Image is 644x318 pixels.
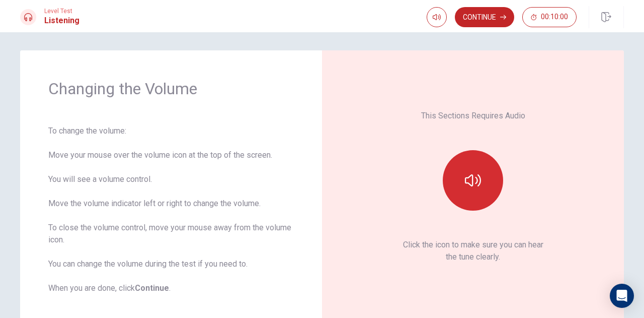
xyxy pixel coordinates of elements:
[403,239,543,263] p: Click the icon to make sure you can hear the tune clearly.
[44,8,79,15] span: Level Test
[48,125,294,294] div: To change the volume: Move your mouse over the volume icon at the top of the screen. You will see...
[48,79,294,99] h1: Changing the Volume
[455,7,514,27] button: Continue
[44,15,79,27] h1: Listening
[421,110,525,122] p: This Sections Requires Audio
[135,283,169,293] b: Continue
[610,284,634,308] div: Open Intercom Messenger
[522,7,577,27] button: 00:10:00
[541,13,568,21] span: 00:10:00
